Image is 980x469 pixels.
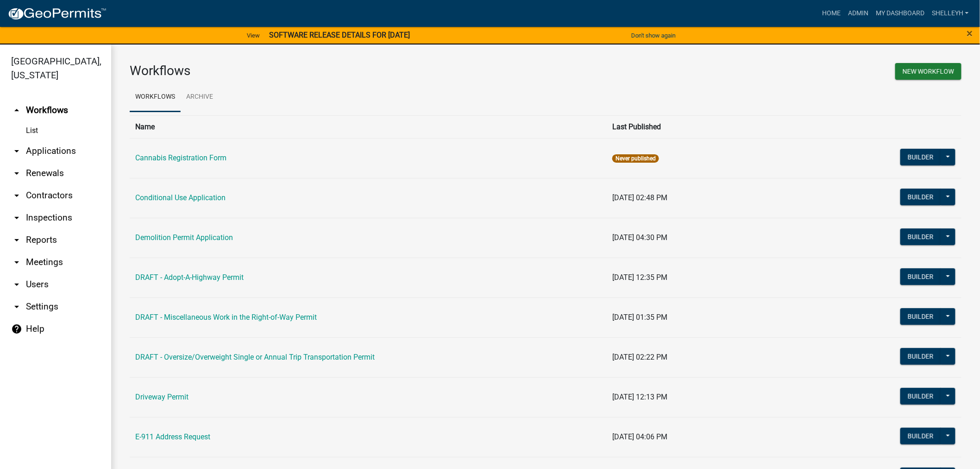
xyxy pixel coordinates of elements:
[135,193,226,202] a: Conditional Use Application
[130,82,181,112] a: Workflows
[135,432,210,441] a: E-911 Address Request
[11,279,22,290] i: arrow_drop_down
[900,228,941,245] button: Builder
[872,5,928,22] a: My Dashboard
[612,233,667,242] span: [DATE] 04:30 PM
[612,393,667,401] span: [DATE] 12:13 PM
[11,323,22,335] i: help
[130,115,607,138] th: Name
[11,212,22,223] i: arrow_drop_down
[900,149,941,165] button: Builder
[612,193,667,202] span: [DATE] 02:48 PM
[967,28,973,39] button: Close
[612,353,667,361] span: [DATE] 02:22 PM
[900,428,941,444] button: Builder
[11,301,22,312] i: arrow_drop_down
[130,63,539,79] h3: Workflows
[135,313,317,322] a: DRAFT - Miscellaneous Work in the Right-of-Way Permit
[612,313,667,322] span: [DATE] 01:35 PM
[607,115,834,138] th: Last Published
[967,27,973,40] span: ×
[900,189,941,205] button: Builder
[895,63,961,80] button: New Workflow
[11,146,22,157] i: arrow_drop_down
[928,5,973,22] a: shelleyh
[11,105,22,116] i: arrow_drop_up
[844,5,872,22] a: Admin
[900,268,941,285] button: Builder
[11,234,22,246] i: arrow_drop_down
[818,5,844,22] a: Home
[900,348,941,365] button: Builder
[612,273,667,282] span: [DATE] 12:35 PM
[135,353,375,361] a: DRAFT - Oversize/Overweight Single or Annual Trip Transportation Permit
[612,432,667,441] span: [DATE] 04:06 PM
[135,233,233,242] a: Demolition Permit Application
[269,31,410,39] strong: SOFTWARE RELEASE DETAILS FOR [DATE]
[11,190,22,201] i: arrow_drop_down
[243,28,264,43] a: View
[628,28,679,43] button: Don't show again
[181,82,219,112] a: Archive
[11,257,22,268] i: arrow_drop_down
[900,308,941,325] button: Builder
[135,273,244,282] a: DRAFT - Adopt-A-Highway Permit
[11,168,22,179] i: arrow_drop_down
[900,388,941,405] button: Builder
[135,153,226,162] a: Cannabis Registration Form
[135,393,188,401] a: Driveway Permit
[612,154,659,163] span: Never published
